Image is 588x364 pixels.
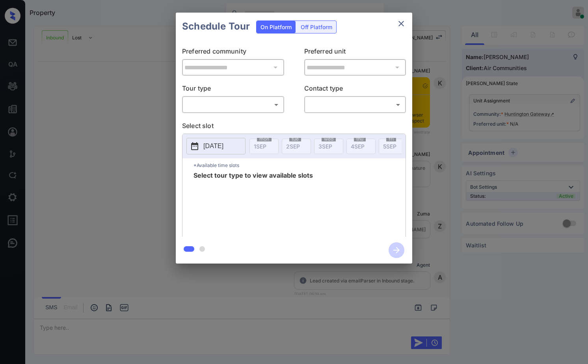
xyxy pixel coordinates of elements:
[194,158,406,172] p: *Available time slots
[304,46,406,59] p: Preferred unit
[182,121,406,134] p: Select slot
[393,16,409,32] button: close
[176,13,256,40] h2: Schedule Tour
[182,84,284,96] p: Tour type
[304,84,406,96] p: Contact type
[203,141,223,151] p: [DATE]
[257,21,296,33] div: On Platform
[182,46,284,59] p: Preferred community
[297,21,336,33] div: Off Platform
[194,172,313,235] span: Select tour type to view available slots
[186,138,246,154] button: [DATE]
